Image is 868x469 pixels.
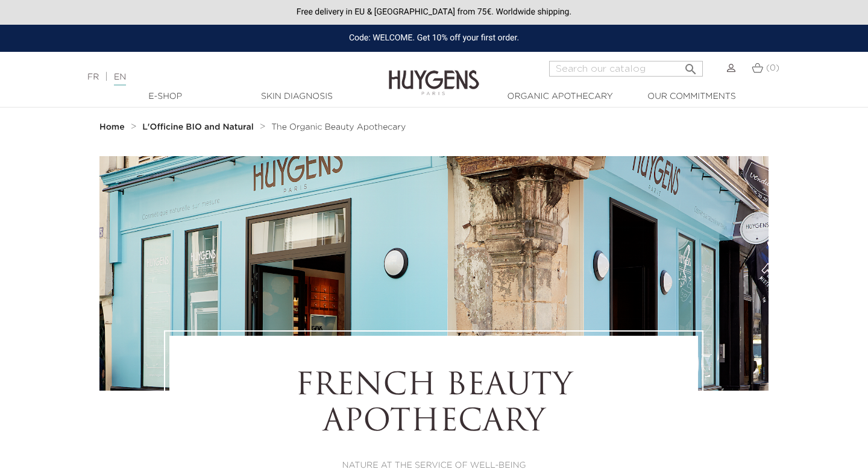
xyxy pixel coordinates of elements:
button:  [680,57,702,74]
span: The Organic Beauty Apothecary [271,123,406,131]
strong: L'Officine BIO and Natural [142,123,254,131]
a: L'Officine BIO and Natural [142,122,256,132]
a: Organic Apothecary [500,90,620,103]
a: EN [114,73,126,86]
img: Huygens [389,51,479,97]
span: (0) [766,64,779,72]
div: | [81,70,353,84]
input: Search [549,61,703,77]
h1: FRENCH BEAUTY APOTHECARY [203,369,665,441]
a: Our commitments [631,90,752,103]
a: E-Shop [105,90,225,103]
i:  [684,58,698,73]
a: FR [87,73,99,81]
a: Skin Diagnosis [236,90,357,103]
strong: Home [99,123,125,131]
a: Home [99,122,127,132]
a: The Organic Beauty Apothecary [271,122,406,132]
